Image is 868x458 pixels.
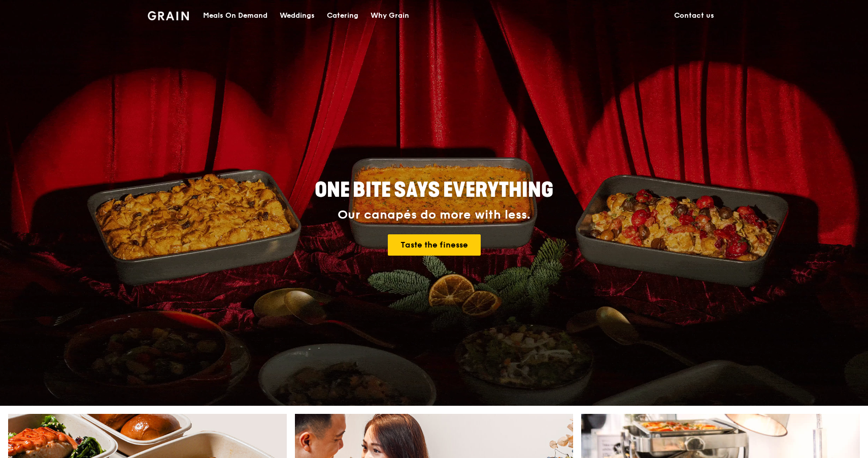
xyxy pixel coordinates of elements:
a: Why Grain [364,1,415,31]
div: Our canapés do more with less. [251,208,617,222]
div: Catering [327,1,358,31]
div: Meals On Demand [203,1,268,31]
span: ONE BITE SAYS EVERYTHING [315,178,553,202]
img: Grain [148,11,189,20]
a: Taste the finesse [388,234,481,256]
a: Contact us [668,1,720,31]
div: Weddings [280,1,315,31]
a: Weddings [274,1,321,31]
div: Why Grain [371,1,409,31]
a: Catering [321,1,364,31]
